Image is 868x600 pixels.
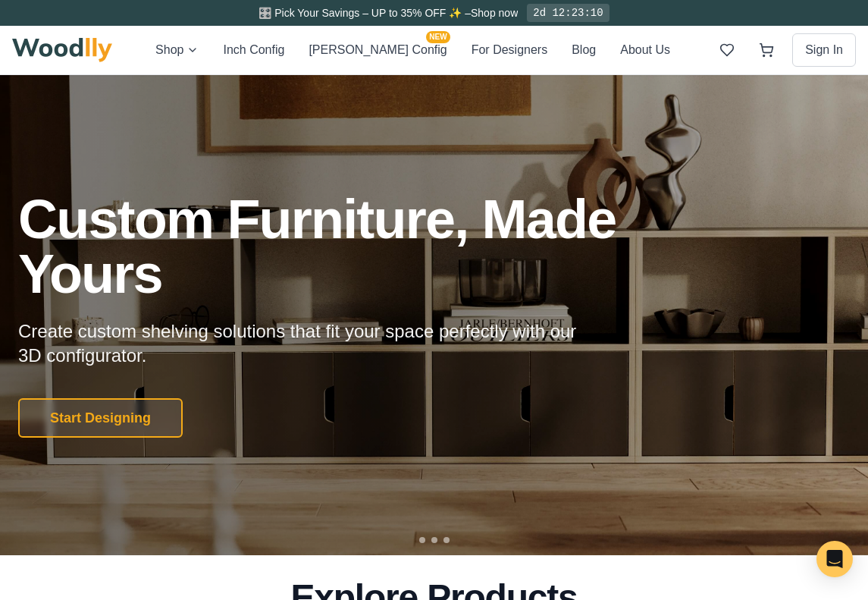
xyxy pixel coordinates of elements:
[18,192,697,301] h1: Custom Furniture, Made Yours
[620,40,670,60] button: About Us
[472,40,547,60] button: For Designers
[572,40,596,60] button: Blog
[18,319,600,368] p: Create custom shelving solutions that fit your space perfectly with our 3D configurator.
[18,398,183,438] button: Start Designing
[527,4,609,22] div: 2d 12:23:10
[426,31,450,43] span: NEW
[816,541,853,577] div: Open Intercom Messenger
[471,7,518,19] a: Shop now
[223,40,284,60] button: Inch Config
[155,40,199,60] button: Shop
[12,38,112,62] img: Woodlly
[792,33,856,67] button: Sign In
[309,40,447,60] button: [PERSON_NAME] ConfigNEW
[259,7,471,19] span: 🎛️ Pick Your Savings – UP to 35% OFF ✨ –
